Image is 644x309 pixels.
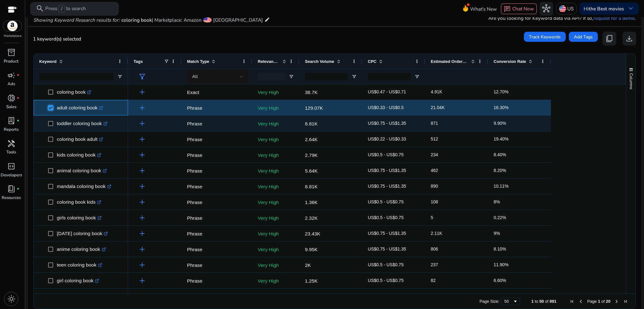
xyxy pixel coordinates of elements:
p: anime coloring book [57,243,106,256]
p: Ads [8,81,15,87]
span: fiber_manual_record [17,74,19,77]
span: 23.43K [305,231,320,236]
span: code_blocks [7,162,15,170]
span: 12.70% [494,89,508,94]
div: Previous Page [578,299,583,304]
span: add [138,261,146,269]
p: Phrase [187,243,247,256]
i: Showing Keyword Research results for: [33,17,120,23]
span: 108 [431,199,438,204]
p: Very High [258,86,294,99]
span: filter_alt [138,73,146,81]
span: 890 [431,184,438,189]
p: toddler coloring book [57,117,108,130]
span: add [138,167,146,175]
span: US$0.5 - US$0.75 [368,152,404,157]
p: Developers [1,172,22,179]
span: 1.25K [305,278,318,284]
span: All [192,74,198,80]
span: 5 [431,215,433,220]
p: Tools [6,149,16,156]
span: add [138,245,146,253]
span: Estimated Orders/Month [431,59,469,64]
p: Very High [258,259,294,272]
p: Exact [187,86,247,99]
p: Phrase [187,164,247,177]
p: mandala coloring book [57,180,111,193]
p: teen coloring book [57,258,102,271]
p: Very High [258,180,294,193]
p: kids coloring book [57,148,101,161]
span: What's New [470,3,497,14]
span: US$0.5 - US$0.75 [368,262,404,267]
p: Marketplace [4,34,21,38]
span: add [138,104,146,112]
p: Phrase [187,133,247,146]
span: 237 [431,262,438,267]
span: Match Type [187,59,209,64]
div: Last Page [623,299,628,304]
span: of [601,299,605,304]
p: Very High [258,227,294,240]
span: donut_small [7,94,15,102]
p: coloring book adult [57,133,103,146]
span: 21.04K [431,105,445,110]
span: light_mode [7,295,15,303]
p: Very High [258,133,294,146]
span: 871 [431,121,438,126]
span: Relevance Score [258,59,280,64]
span: Search Volume [305,59,334,64]
p: Phrase [187,117,247,130]
p: Very High [258,117,294,130]
button: Add Tags [569,32,598,42]
span: add [138,214,146,222]
span: Keyword [39,59,57,64]
span: add [138,151,146,159]
span: 20 [606,299,610,304]
span: 82 [431,278,436,283]
span: 8.20% [494,168,506,173]
span: 462 [431,168,438,173]
p: [DATE] coloring book [57,227,108,240]
input: Search Volume Filter Input [305,73,348,80]
span: add [138,198,146,206]
span: US$0.75 - US$1.35 [368,184,406,189]
button: chatChat Now [501,3,536,14]
p: coloring book [57,86,92,98]
input: CPC Filter Input [368,73,411,80]
span: 8% [494,199,500,204]
p: girls coloring book [57,211,102,224]
span: 11.90% [494,262,508,267]
p: Phrase [187,196,247,209]
span: inventory_2 [7,48,15,57]
span: / [58,5,64,13]
span: US$0.47 - US$0.71 [368,89,406,94]
p: Phrase [187,227,247,240]
span: add [138,119,146,128]
p: Phrase [187,212,247,224]
p: Phrase [187,259,247,272]
span: 9.90% [494,121,506,126]
span: Track Keywords [529,34,561,40]
span: 991 [550,299,557,304]
input: Keyword Filter Input [39,73,114,80]
span: handyman [7,140,15,148]
p: Phrase [187,180,247,193]
span: download [625,35,633,43]
b: the Best movies [589,5,624,12]
p: Very High [258,164,294,177]
p: Phrase [187,149,247,162]
img: us.svg [559,5,566,12]
span: book_4 [7,185,15,193]
p: Hi [584,6,624,11]
span: campaign [7,71,15,80]
p: Press to search [45,5,86,13]
span: Chat Now [512,5,534,12]
p: Very High [258,212,294,224]
button: download [623,32,636,46]
span: add [138,135,146,143]
span: 19.40% [494,136,508,141]
span: CPC [368,59,376,64]
span: 1 [531,299,534,304]
span: US$0.75 - US$1.35 [368,168,406,173]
